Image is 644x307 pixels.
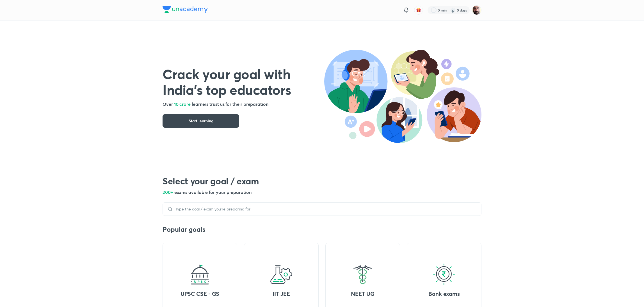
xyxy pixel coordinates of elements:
img: goal-icon [270,263,293,286]
input: Type the goal / exam you’re preparing for [173,207,477,211]
h1: Crack your goal with India’s top educators [163,66,324,97]
img: Devendra BHARDWAJ [472,5,481,15]
h4: NEET UG [330,290,396,297]
h4: IIT JEE [248,290,314,297]
h5: Over learners trust us for their preparation [163,101,324,107]
img: Company Logo [163,6,208,13]
button: Start learning [163,114,239,128]
h5: 200+ [163,189,481,196]
img: goal-icon [189,263,211,286]
span: 10 crore [174,101,191,107]
img: streak [450,7,456,13]
span: Start learning [189,118,213,124]
img: header [324,50,481,143]
button: avatar [414,6,423,15]
span: exams available for your preparation [174,189,252,195]
h3: Popular goals [163,225,481,234]
h2: Select your goal / exam [163,175,481,187]
h4: Bank exams [411,290,477,297]
a: Company Logo [163,6,208,14]
img: goal-icon [351,263,374,286]
h4: UPSC CSE - GS [167,290,233,297]
img: avatar [416,8,421,13]
img: goal-icon [433,263,455,286]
